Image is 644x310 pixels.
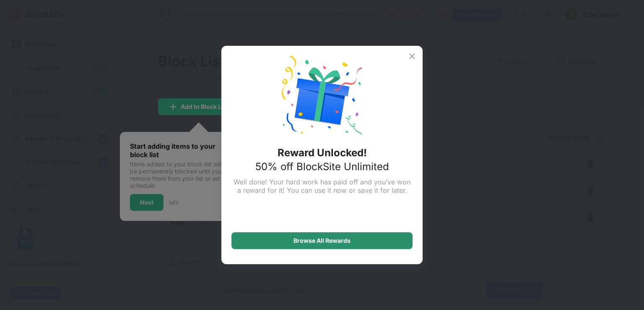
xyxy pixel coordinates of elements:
img: x-button.svg [407,51,417,61]
div: Browse All Rewards [293,237,351,244]
div: 50% off BlockSite Unlimited [255,160,389,173]
img: reward-unlock.svg [282,56,362,137]
div: Well done! Your hard work has paid off and you’ve won a reward for it! You can use it now or save... [231,178,413,194]
div: Reward Unlocked! [278,147,367,159]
